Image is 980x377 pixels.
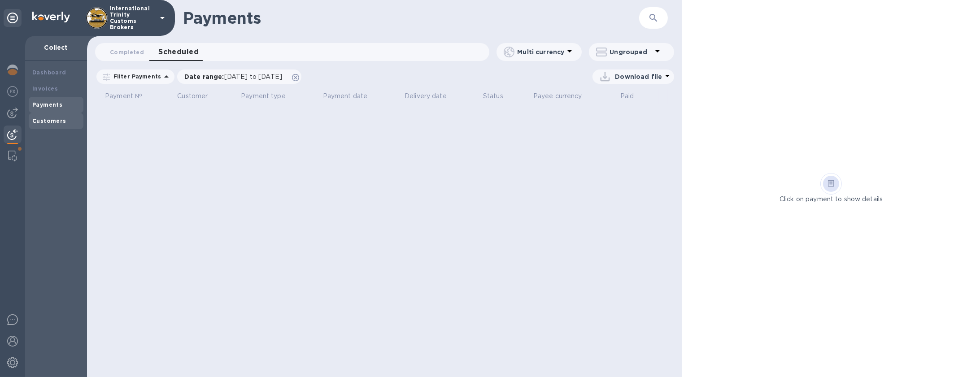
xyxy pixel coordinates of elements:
[620,91,646,101] span: Paid
[32,43,80,52] p: Collect
[177,91,208,101] p: Customer
[517,48,564,56] p: Multi currency
[4,9,22,27] div: Unpin categories
[483,91,515,101] span: Status
[183,9,571,27] h1: Payments
[32,12,70,22] img: Logo
[780,195,883,204] p: Click on payment to show details
[241,91,297,101] span: Payment type
[405,91,447,101] p: Delivery date
[533,91,594,101] span: Payee currency
[610,48,652,56] p: Ungrouped
[620,91,634,101] p: Paid
[241,91,286,101] p: Payment type
[177,69,301,84] div: Date range:[DATE] to [DATE]
[32,85,58,92] b: Invoices
[110,5,155,30] p: International Trinity Customs Brokers
[224,73,282,80] span: [DATE] to [DATE]
[105,91,142,101] p: Payment №
[483,91,503,101] p: Status
[158,46,199,58] span: Scheduled
[533,91,582,101] p: Payee currency
[615,72,662,81] p: Download file
[110,48,144,57] span: Completed
[32,69,66,76] b: Dashboard
[32,117,66,124] b: Customers
[32,101,62,108] b: Payments
[323,91,379,101] span: Payment date
[7,86,18,97] img: Foreign exchange
[177,91,219,101] span: Customer
[105,91,154,101] span: Payment №
[323,91,368,101] p: Payment date
[110,73,161,80] p: Filter Payments
[184,72,287,81] p: Date range :
[405,91,458,101] span: Delivery date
